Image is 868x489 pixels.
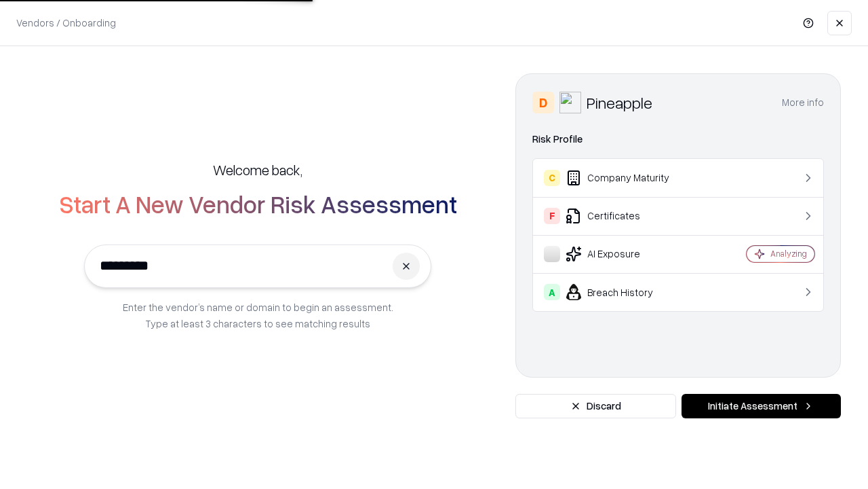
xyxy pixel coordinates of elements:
[544,170,560,186] div: C
[587,92,652,113] div: Pineapple
[544,208,560,224] div: F
[544,284,706,300] div: Breach History
[59,190,457,217] h2: Start A New Vendor Risk Assessment
[544,170,706,186] div: Company Maturity
[682,394,841,418] button: Initiate Assessment
[782,90,824,115] button: More info
[544,284,560,300] div: A
[532,92,554,113] div: D
[532,131,824,147] div: Risk Profile
[16,16,116,30] p: Vendors / Onboarding
[123,299,393,331] p: Enter the vendor’s name or domain to begin an assessment. Type at least 3 characters to see match...
[544,246,706,262] div: AI Exposure
[770,248,807,259] div: Analyzing
[515,394,676,418] button: Discard
[213,160,302,179] h5: Welcome back,
[544,208,706,224] div: Certificates
[559,92,581,113] img: Pineapple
